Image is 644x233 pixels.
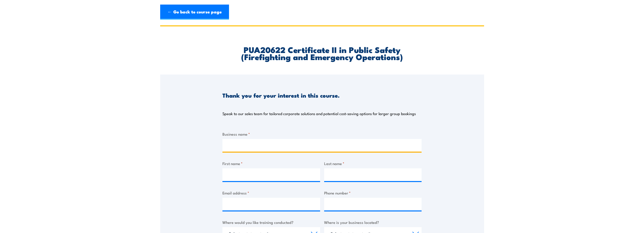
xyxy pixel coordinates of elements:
[222,131,422,137] label: Business name
[222,92,340,98] h3: Thank you for your interest in this course.
[160,5,229,20] a: ← Go back to course page
[222,111,416,116] p: Speak to our sales team for tailored corporate solutions and potential cost-saving options for la...
[324,190,422,196] label: Phone number
[222,160,320,166] label: First name
[324,219,422,225] label: Where is your business located?
[222,46,422,60] h2: PUA20622 Certificate II in Public Safety (Firefighting and Emergency Operations)
[324,160,422,166] label: Last name
[222,219,320,225] label: Where would you like training conducted?
[222,190,320,196] label: Email address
